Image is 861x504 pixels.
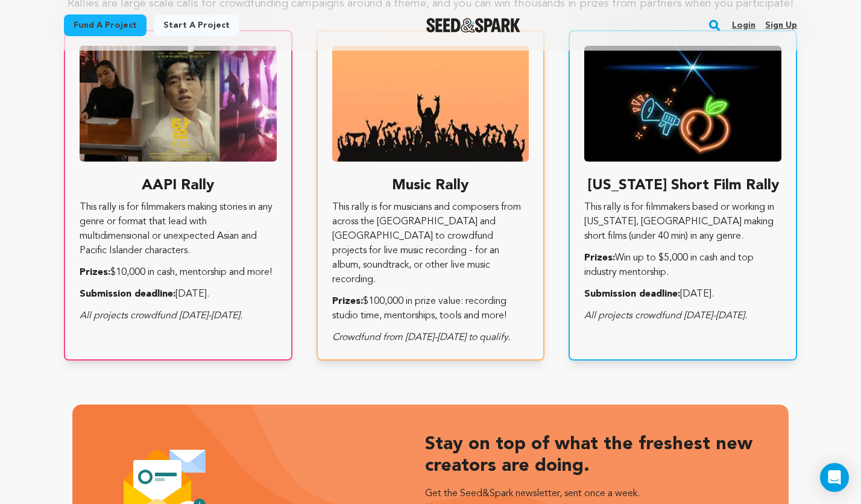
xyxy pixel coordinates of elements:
[332,200,529,287] p: This rally is for musicians and composers from across the [GEOGRAPHIC_DATA] and [GEOGRAPHIC_DATA]...
[584,46,781,162] img: Film Impact Georgia Rally banner
[332,176,529,195] h3: Music Rally
[332,297,363,306] strong: Prizes:
[584,309,781,323] p: All projects crowdfund [DATE]-[DATE].
[64,14,147,36] a: Fund a project
[584,251,781,280] p: Win up to $5,000 in cash and top industry mentorship.
[426,18,521,33] a: Seed&Spark Homepage
[765,16,797,35] a: Sign up
[425,484,777,503] p: Get the Seed&Spark newsletter, sent once a week.
[584,200,781,244] p: This rally is for filmmakers based or working in [US_STATE], [GEOGRAPHIC_DATA] making short films...
[80,46,277,162] img: AAPI Renaissance Rally banner
[820,463,849,492] div: Open Intercom Messenger
[584,289,680,299] strong: Submission deadline:
[584,176,781,195] h3: [US_STATE] Short Film Rally
[80,265,277,280] p: $10,000 in cash, mentorship and more!
[80,309,277,323] p: All projects crowdfund [DATE]-[DATE].
[80,176,277,195] h3: AAPI Rally
[584,253,615,263] strong: Prizes:
[332,330,529,345] p: Crowdfund from [DATE]-[DATE] to qualify.
[80,289,175,299] strong: Submission deadline:
[80,287,277,301] p: [DATE].
[732,16,755,35] a: Login
[64,30,292,361] a: AAPI Rally This rally is for filmmakers making stories in any genre or format that lead with mult...
[80,200,277,258] p: This rally is for filmmakers making stories in any genre or format that lead with multidimensiona...
[317,30,545,361] a: Music Rally This rally is for musicians and composers from across the [GEOGRAPHIC_DATA] and [GEOG...
[425,433,777,477] h3: Stay on top of what the freshest new creators are doing.
[154,14,239,36] a: Start a project
[569,30,797,361] a: [US_STATE] Short Film Rally This rally is for filmmakers based or working in [US_STATE], [GEOGRAP...
[332,46,529,162] img: New Music Engine Crowdfunding Rally banner
[426,18,521,33] img: Seed&Spark Logo Dark Mode
[584,287,781,301] p: [DATE].
[332,294,529,323] p: $100,000 in prize value: recording studio time, mentorships, tools and more!
[80,268,110,277] strong: Prizes:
